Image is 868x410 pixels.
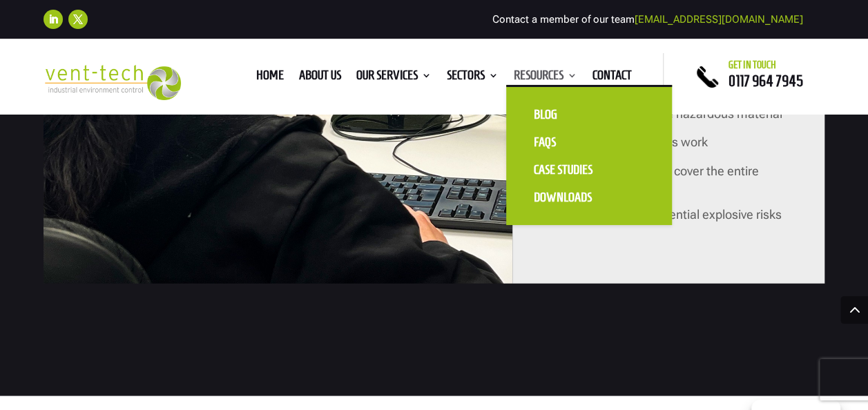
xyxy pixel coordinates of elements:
span: Get in touch [729,59,776,70]
a: Follow on LinkedIn [44,10,63,29]
a: Follow on X [68,10,88,29]
a: FAQS [520,128,658,156]
a: [EMAIL_ADDRESS][DOMAIN_NAME] [635,13,803,26]
a: Contact [592,70,632,86]
a: 0117 964 7945 [729,72,803,89]
a: Sectors [447,70,499,86]
a: Our Services [356,70,432,86]
a: Resources [514,70,577,86]
a: Home [256,70,284,86]
img: 2023-09-27T08_35_16.549ZVENT-TECH---Clear-background [44,65,181,100]
span: Are there any potential explosive risks [576,207,782,222]
a: About us [299,70,341,86]
a: Blog [520,101,658,128]
a: Case Studies [520,156,658,184]
span: How the operators work [576,135,708,149]
span: The volume of the hazardous material [576,106,782,121]
span: Contact a member of our team [492,13,803,26]
a: Downloads [520,184,658,211]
